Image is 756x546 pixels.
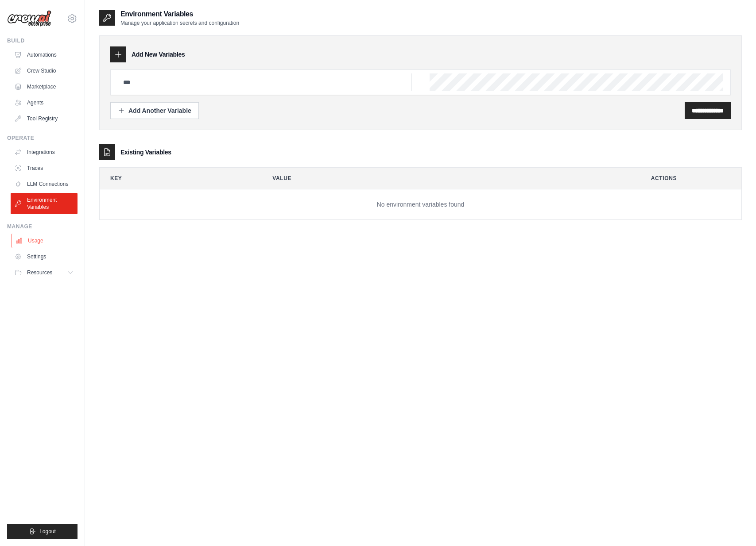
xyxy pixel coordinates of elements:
[118,106,191,115] div: Add Another Variable
[100,189,741,220] td: No environment variables found
[640,168,741,189] th: Actions
[11,161,78,175] a: Traces
[11,177,78,191] a: LLM Connections
[262,168,633,189] th: Value
[11,64,78,78] a: Crew Studio
[7,37,78,44] div: Build
[132,50,185,59] h3: Add New Variables
[7,223,78,230] div: Manage
[11,96,78,110] a: Agents
[39,528,56,535] span: Logout
[7,10,51,27] img: Logo
[100,168,255,189] th: Key
[11,48,78,62] a: Automations
[7,524,78,539] button: Logout
[11,112,78,126] a: Tool Registry
[12,234,78,248] a: Usage
[11,250,78,264] a: Settings
[11,145,78,159] a: Integrations
[120,148,171,157] h3: Existing Variables
[11,265,78,280] button: Resources
[27,269,52,276] span: Resources
[120,9,239,19] h2: Environment Variables
[110,102,199,119] button: Add Another Variable
[120,19,239,27] p: Manage your application secrets and configuration
[11,80,78,94] a: Marketplace
[7,135,78,142] div: Operate
[11,193,78,214] a: Environment Variables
